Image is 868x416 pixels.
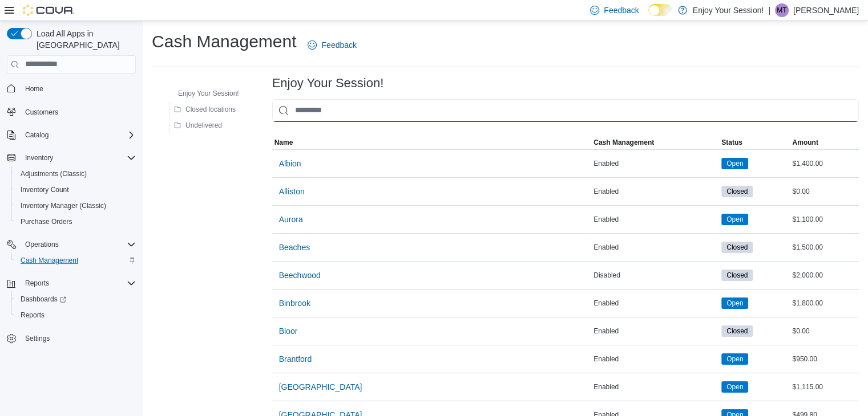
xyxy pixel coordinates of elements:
[21,256,78,265] span: Cash Management
[21,295,66,304] span: Dashboards
[11,252,140,268] button: Cash Management
[274,292,315,315] button: Binbrook
[591,352,719,366] div: Enabled
[721,214,748,225] span: Open
[21,128,53,142] button: Catalog
[23,5,74,16] img: Cova
[721,138,742,147] span: Status
[16,167,136,181] span: Adjustments (Classic)
[11,214,140,230] button: Purchase Orders
[274,180,309,203] button: Alliston
[279,214,303,225] span: Aurora
[768,3,770,17] p: |
[25,153,53,162] span: Inventory
[591,157,719,170] div: Enabled
[790,296,859,310] div: $1,800.00
[591,296,719,310] div: Enabled
[274,236,314,259] button: Beaches
[169,119,227,132] button: Undelivered
[274,320,302,342] button: Bloor
[25,334,50,343] span: Settings
[279,242,310,253] span: Beaches
[591,213,719,226] div: Enabled
[185,105,236,114] span: Closed locations
[591,136,719,149] button: Cash Management
[11,182,140,198] button: Inventory Count
[16,308,136,322] span: Reports
[274,376,367,398] button: [GEOGRAPHIC_DATA]
[274,208,308,231] button: Aurora
[21,151,136,165] span: Inventory
[721,297,748,309] span: Open
[21,151,58,165] button: Inventory
[25,279,49,288] span: Reports
[21,331,136,345] span: Settings
[279,381,362,393] span: [GEOGRAPHIC_DATA]
[21,217,72,226] span: Purchase Orders
[279,186,305,197] span: Alliston
[274,348,317,370] button: Brantford
[25,130,49,140] span: Catalog
[726,382,743,392] span: Open
[279,270,321,281] span: Beechwood
[726,186,748,197] span: Closed
[16,199,136,213] span: Inventory Manager (Classic)
[21,276,136,290] span: Reports
[25,108,58,117] span: Customers
[279,353,312,365] span: Brantford
[21,185,69,194] span: Inventory Count
[169,103,240,116] button: Closed locations
[21,105,63,119] a: Customers
[16,199,111,213] a: Inventory Manager (Classic)
[2,236,140,252] button: Operations
[726,214,743,225] span: Open
[272,76,384,90] h3: Enjoy Your Session!
[32,28,136,51] span: Load All Apps in [GEOGRAPHIC_DATA]
[16,183,74,197] a: Inventory Count
[321,39,356,51] span: Feedback
[775,3,789,17] div: Matthew Topic
[790,352,859,366] div: $950.00
[16,292,136,306] span: Dashboards
[2,80,140,97] button: Home
[21,238,136,251] span: Operations
[11,198,140,214] button: Inventory Manager (Classic)
[21,311,45,320] span: Reports
[648,16,649,17] span: Dark Mode
[726,354,743,364] span: Open
[2,104,140,120] button: Customers
[162,87,244,100] button: Enjoy Your Session!
[594,138,654,147] span: Cash Management
[16,215,136,229] span: Purchase Orders
[21,201,106,210] span: Inventory Manager (Classic)
[792,138,818,147] span: Amount
[272,136,592,149] button: Name
[726,242,748,252] span: Closed
[7,76,136,377] nav: Complex example
[16,292,71,306] a: Dashboards
[16,308,49,322] a: Reports
[790,157,859,170] div: $1,400.00
[693,3,764,17] p: Enjoy Your Session!
[793,3,859,17] p: [PERSON_NAME]
[648,4,672,16] input: Dark Mode
[777,3,786,17] span: MT
[591,240,719,254] div: Enabled
[272,99,859,122] input: This is a search bar. As you type, the results lower in the page will automatically filter.
[721,270,753,281] span: Closed
[604,5,639,16] span: Feedback
[790,240,859,254] div: $1,500.00
[16,215,77,229] a: Purchase Orders
[726,158,743,169] span: Open
[726,326,748,336] span: Closed
[2,275,140,291] button: Reports
[591,185,719,198] div: Enabled
[2,150,140,166] button: Inventory
[790,136,859,149] button: Amount
[11,166,140,182] button: Adjustments (Classic)
[185,121,222,130] span: Undelivered
[274,138,293,147] span: Name
[11,291,140,307] a: Dashboards
[279,325,298,337] span: Bloor
[719,136,790,149] button: Status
